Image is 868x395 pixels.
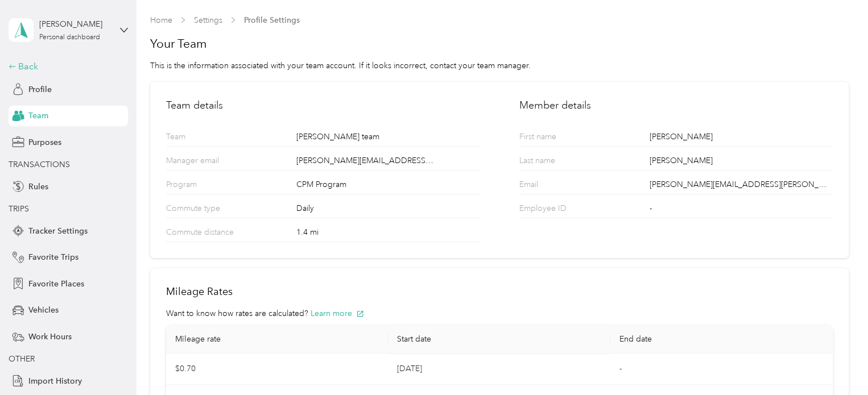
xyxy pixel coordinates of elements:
[610,354,833,385] td: -
[166,98,480,113] h2: Team details
[166,131,254,146] p: Team
[28,225,88,237] span: Tracker Settings
[28,84,52,95] span: Profile
[650,131,832,146] div: [PERSON_NAME]
[166,202,254,218] p: Commute type
[650,178,832,194] div: [PERSON_NAME][EMAIL_ADDRESS][PERSON_NAME][DOMAIN_NAME]
[28,375,82,387] span: Import History
[166,354,388,385] td: $0.70
[166,325,388,354] th: Mileage rate
[610,325,833,354] th: End date
[388,354,610,385] td: [DATE]
[388,325,610,354] th: Start date
[166,178,254,194] p: Program
[519,155,607,170] p: Last name
[28,278,84,290] span: Favorite Places
[194,15,222,25] a: Settings
[311,307,364,319] button: Learn more
[150,60,849,72] div: This is the information associated with your team account. If it looks incorrect, contact your te...
[28,331,72,343] span: Work Hours
[650,155,832,170] div: [PERSON_NAME]
[166,155,254,170] p: Manager email
[296,226,479,242] div: 1.4 mi
[296,178,479,194] div: CPM Program
[804,331,868,395] iframe: Everlance-gr Chat Button Frame
[28,110,48,122] span: Team
[519,131,607,146] p: First name
[244,14,300,26] span: Profile Settings
[150,36,849,52] h1: Your Team
[296,155,433,167] span: [PERSON_NAME][EMAIL_ADDRESS][PERSON_NAME][DOMAIN_NAME]
[9,354,35,364] span: OTHER
[166,307,833,319] div: Want to know how rates are calculated?
[519,178,607,194] p: Email
[39,34,100,41] div: Personal dashboard
[150,15,172,25] a: Home
[28,251,78,263] span: Favorite Trips
[9,204,29,214] span: TRIPS
[28,181,48,193] span: Rules
[166,226,254,242] p: Commute distance
[39,18,110,30] div: [PERSON_NAME]
[519,202,607,218] p: Employee ID
[28,304,59,316] span: Vehicles
[519,98,833,113] h2: Member details
[296,131,479,146] div: [PERSON_NAME] team
[296,202,479,218] div: Daily
[28,136,61,148] span: Purposes
[9,160,70,169] span: TRANSACTIONS
[9,60,122,73] div: Back
[166,284,833,300] h2: Mileage Rates
[650,202,832,218] div: -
